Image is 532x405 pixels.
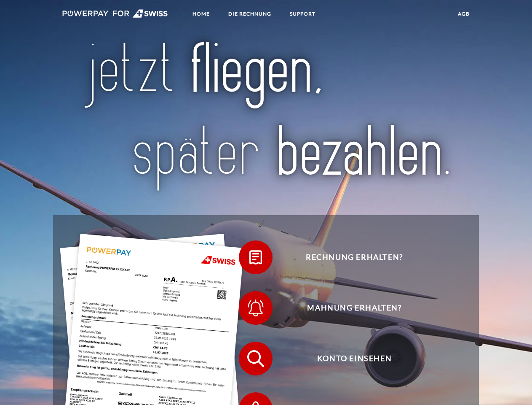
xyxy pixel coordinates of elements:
img: title-swiss_de.svg [80,40,452,194]
button: Rechnung erhalten? [239,240,458,274]
span: Rechnung erhalten? [251,240,457,274]
img: qb_bell.svg [245,297,266,319]
button: Mahnung erhalten? [239,291,458,325]
span: Konto einsehen [251,342,457,375]
a: SUPPORT [283,6,323,22]
a: DIE RECHNUNG [221,6,278,22]
span: Mahnung erhalten? [251,291,457,325]
img: qb_search.svg [245,348,266,369]
a: Home [185,6,217,22]
button: Konto einsehen [239,342,458,375]
img: logo-swiss-white.svg [62,9,168,18]
img: qb_bill.svg [245,247,266,268]
a: agb [451,6,477,22]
